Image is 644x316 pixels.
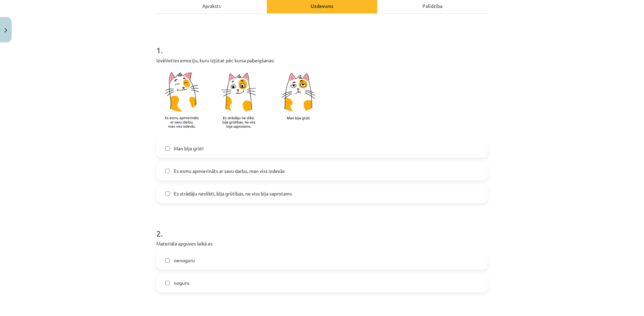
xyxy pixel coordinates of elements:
[174,257,195,264] span: nenoguru
[174,167,285,175] span: Es esmu apmierināts ar savu darbu, man viss izdevās
[165,258,170,263] input: nenoguru
[4,28,7,33] img: icon-close-lesson-0947bae3869378f0d4975bcd49f059093ad1ed9edebbc8119c70593378902aed.svg
[174,279,189,287] span: noguru
[165,281,170,285] input: noguru
[156,240,488,247] p: Materiāla apguves laikā es
[156,34,488,55] h1: 1 .
[165,169,170,173] input: Es esmu apmierināts ar savu darbu, man viss izdevās
[156,57,488,64] p: Izvēlieties emociju, kuru izjūtat pēc kursa pabeigšanas:
[165,146,170,151] input: Man bija grūti
[174,145,204,152] span: Man bija grūti
[156,217,488,238] h1: 2 .
[165,191,170,196] input: Es strādāju neslikti, bija grūtības, ne viss bija saprotams
[174,190,292,197] span: Es strādāju neslikti, bija grūtības, ne viss bija saprotams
